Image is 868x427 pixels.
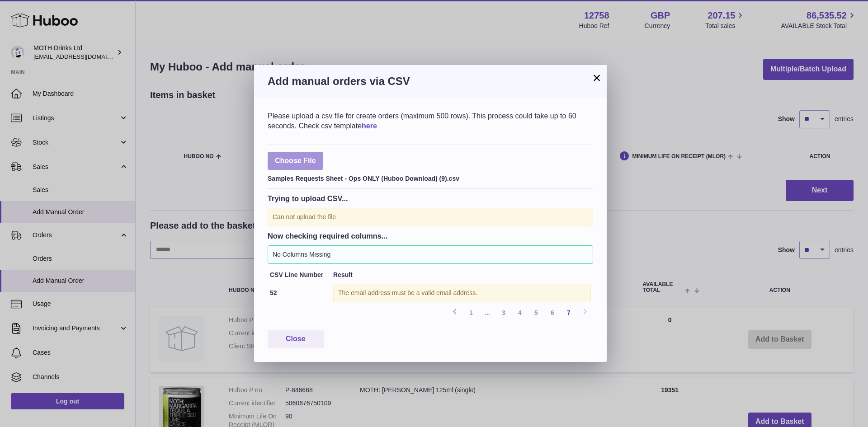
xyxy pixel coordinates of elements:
[268,208,593,226] div: Can not upload the file
[362,122,377,130] a: here
[268,268,331,282] th: CSV Line Number
[268,231,593,241] h3: Now checking required columns...
[268,172,593,183] div: Samples Requests Sheet - Ops ONLY (Huboo Download) (9).csv
[268,193,593,203] h3: Trying to upload CSV...
[479,305,495,321] span: ...
[268,245,593,264] div: No Columns Missing
[331,268,593,282] th: Result
[268,74,593,89] h3: Add manual orders via CSV
[512,305,528,321] a: 4
[495,305,512,321] a: 3
[268,152,323,170] span: Choose File
[270,289,277,296] strong: 52
[268,330,324,348] button: Close
[463,305,479,321] a: 1
[333,284,591,302] div: The email address must be a valid email address.
[286,335,306,343] span: Close
[544,305,561,321] a: 6
[528,305,544,321] a: 5
[591,72,602,83] button: ×
[561,305,577,321] a: 7
[268,111,593,131] div: Please upload a csv file for create orders (maximum 500 rows). This process could take up to 60 s...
